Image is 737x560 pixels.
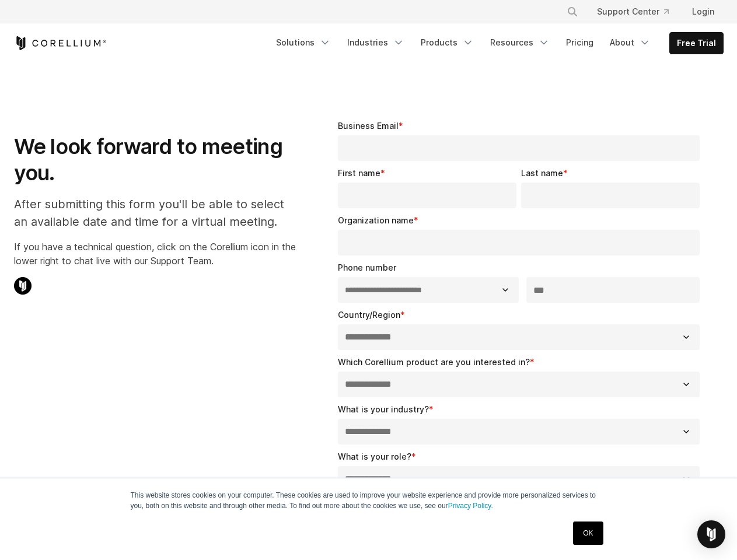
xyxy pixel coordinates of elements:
[338,452,411,461] span: What is your role?
[573,521,603,545] a: OK
[521,168,563,178] span: Last name
[338,121,399,131] span: Business Email
[562,1,583,22] button: Search
[338,357,530,367] span: Which Corellium product are you interested in?
[670,33,723,54] a: Free Trial
[338,404,429,414] span: What is your industry?
[588,1,678,22] a: Support Center
[14,240,296,268] p: If you have a technical question, click on the Corellium icon in the lower right to chat live wit...
[448,502,493,510] a: Privacy Policy.
[14,36,107,50] a: Corellium Home
[338,215,414,225] span: Organization name
[14,277,32,295] img: Corellium Chat Icon
[338,168,380,178] span: First name
[483,32,557,53] a: Resources
[683,1,724,22] a: Login
[131,490,607,511] p: This website stores cookies on your computer. These cookies are used to improve your website expe...
[269,32,338,53] a: Solutions
[14,134,296,186] h1: We look forward to meeting you.
[603,32,658,53] a: About
[14,195,296,230] p: After submitting this form you'll be able to select an available date and time for a virtual meet...
[338,262,396,272] span: Phone number
[559,32,600,53] a: Pricing
[338,310,400,320] span: Country/Region
[340,32,411,53] a: Industries
[414,32,481,53] a: Products
[697,520,725,548] div: Open Intercom Messenger
[553,1,724,22] div: Navigation Menu
[269,32,724,54] div: Navigation Menu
